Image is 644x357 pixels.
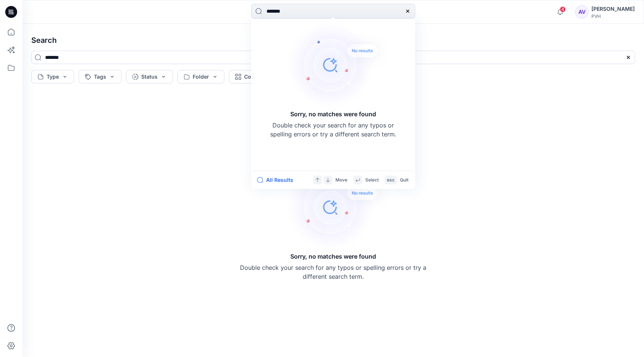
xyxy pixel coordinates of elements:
img: Sorry, no matches were found [287,162,391,252]
img: Sorry, no matches were found [287,20,391,110]
div: AV [575,5,588,19]
span: 4 [560,6,566,12]
button: Type [31,70,74,83]
div: PVH [591,13,635,19]
p: Double check your search for any typos or spelling errors or try a different search term. [270,121,397,139]
p: Double check your search for any typos or spelling errors or try a different search term. [240,263,426,281]
button: Status [126,70,173,83]
h5: Sorry, no matches were found [290,110,376,119]
h5: Sorry, no matches were found [290,252,376,261]
p: Quit [400,176,408,184]
div: [PERSON_NAME] [591,4,635,13]
button: All Results [257,176,298,184]
p: esc [387,176,395,184]
button: Collection [229,70,285,83]
p: Select [365,176,379,184]
button: Folder [177,70,224,83]
p: Move [335,176,347,184]
button: Tags [79,70,121,83]
h4: Search [25,30,641,51]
